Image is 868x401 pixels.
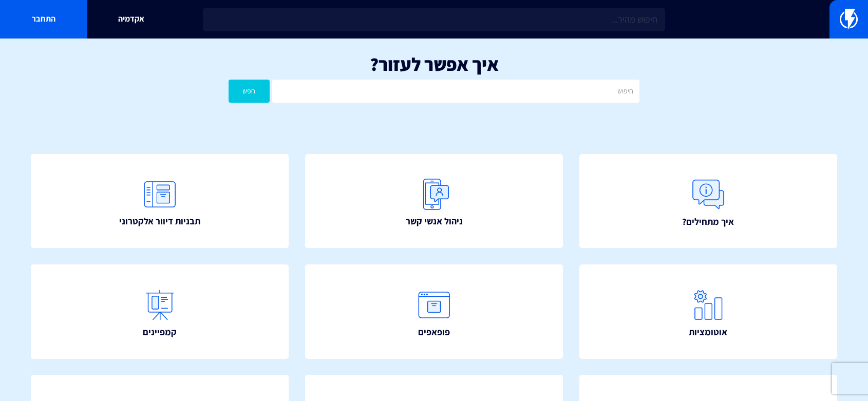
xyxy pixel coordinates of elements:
h1: איך אפשר לעזור? [15,54,853,74]
button: חפש [229,80,270,103]
span: תבניות דיוור אלקטרוני [119,215,200,228]
a: קמפיינים [31,264,289,359]
input: חיפוש מהיר... [203,8,665,31]
span: ניהול אנשי קשר [406,215,463,228]
a: פופאפים [305,264,563,359]
span: איך מתחילים? [682,215,734,228]
input: חיפוש [272,80,639,103]
span: קמפיינים [143,326,177,339]
a: תבניות דיוור אלקטרוני [31,154,289,249]
a: ניהול אנשי קשר [305,154,563,249]
a: איך מתחילים? [579,154,837,249]
span: פופאפים [418,326,450,339]
a: אוטומציות [579,264,837,359]
span: אוטומציות [689,326,727,339]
